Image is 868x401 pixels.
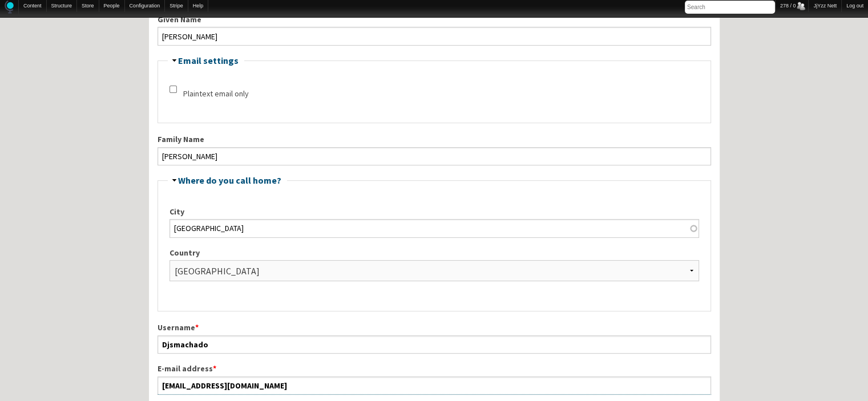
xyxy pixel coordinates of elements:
label: City [169,206,699,218]
img: Home [5,1,14,14]
a: Where do you call home? [178,175,281,186]
label: E-mail address [158,363,711,375]
a: Email settings [178,55,239,66]
label: Username [158,322,711,334]
label: Plaintext email only [183,88,249,100]
input: Check this option if you do not wish to receive email messages with graphics and styles. [169,86,177,93]
span: This field is required. [195,322,199,333]
input: Search [685,1,775,14]
label: Country [169,247,699,259]
label: Family Name [158,133,711,145]
span: This field is required. [213,363,216,374]
label: Given Name [158,14,711,26]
